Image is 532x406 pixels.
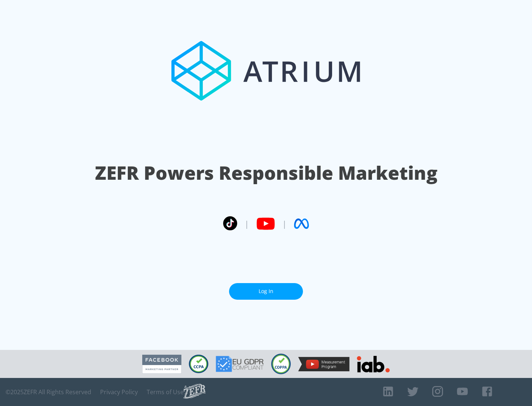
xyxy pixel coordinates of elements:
img: COPPA Compliant [271,354,291,374]
a: Privacy Policy [100,388,138,396]
a: Terms of Use [147,388,184,396]
span: | [245,218,249,229]
img: CCPA Compliant [189,355,208,373]
img: IAB [357,356,390,372]
span: | [282,218,287,229]
img: Facebook Marketing Partner [142,355,181,374]
a: Log In [229,283,303,300]
img: YouTube Measurement Program [298,357,349,371]
span: © 2025 ZEFR All Rights Reserved [6,388,91,396]
img: GDPR Compliant [216,356,264,372]
h1: ZEFR Powers Responsible Marketing [95,160,437,186]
